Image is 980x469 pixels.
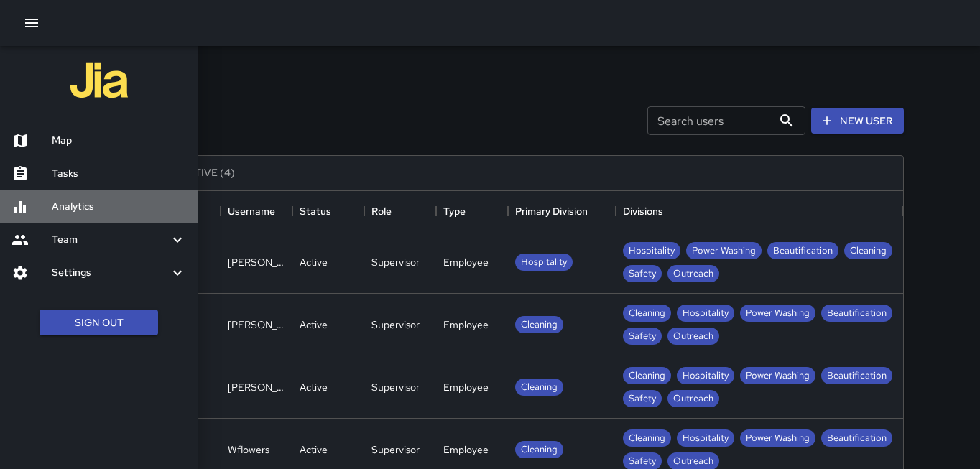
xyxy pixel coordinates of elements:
[40,310,158,336] button: Sign Out
[52,199,186,215] h6: Analytics
[52,133,186,149] h6: Map
[52,232,169,248] h6: Team
[52,265,169,281] h6: Settings
[52,166,186,182] h6: Tasks
[70,52,128,109] img: jia-logo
